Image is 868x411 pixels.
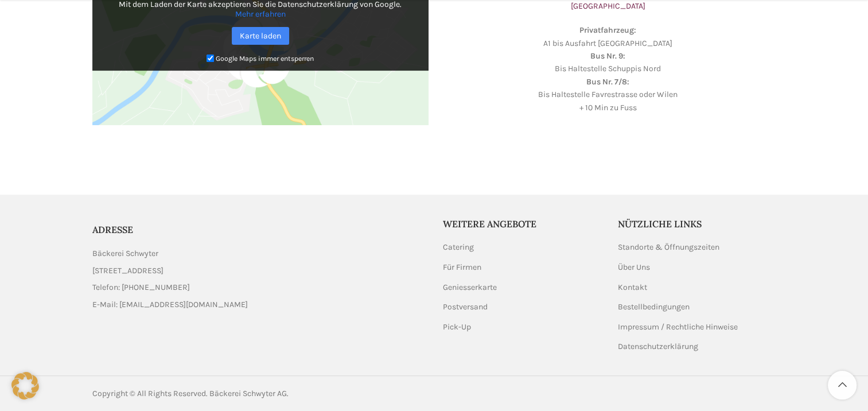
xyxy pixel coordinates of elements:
[443,321,472,333] a: Pick-Up
[92,224,133,235] span: ADRESSE
[586,77,629,87] strong: Bus Nr. 7/8:
[92,247,158,260] span: Bäckerei Schwyter
[618,262,651,273] a: Über Uns
[579,25,636,35] strong: Privatfahrzeug:
[618,282,648,293] a: Kontakt
[216,54,314,62] small: Google Maps immer entsperren
[92,298,426,311] a: List item link
[443,301,489,313] a: Postversand
[232,27,289,45] a: Karte laden
[92,281,426,294] a: List item link
[92,265,164,277] span: [STREET_ADDRESS]
[207,55,214,62] input: Google Maps immer entsperren
[235,9,286,19] a: Mehr erfahren
[618,218,776,230] h5: Nützliche Links
[443,262,482,273] a: Für Firmen
[828,371,857,400] a: Scroll to top button
[92,387,429,400] div: Copyright © All Rights Reserved. Bäckerei Schwyter AG.
[618,242,721,253] a: Standorte & Öffnungszeiten
[443,242,475,253] a: Catering
[443,282,498,293] a: Geniesserkarte
[443,218,601,230] h5: Weitere Angebote
[618,301,691,313] a: Bestellbedingungen
[618,341,699,352] a: Datenschutzerklärung
[618,321,739,333] a: Impressum / Rechtliche Hinweise
[590,51,625,61] strong: Bus Nr. 9:
[440,24,776,114] p: A1 bis Ausfahrt [GEOGRAPHIC_DATA] Bis Haltestelle Schuppis Nord Bis Haltestelle Favrestrasse oder...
